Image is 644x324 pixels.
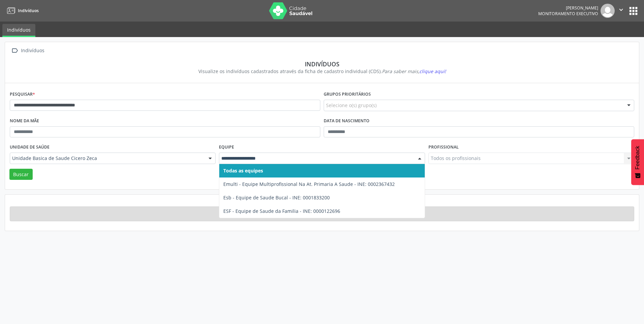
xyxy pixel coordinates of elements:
span: clique aqui! [419,68,446,74]
i:  [10,46,20,56]
label: Data de nascimento [324,116,369,126]
div: Indivíduos [14,60,630,68]
label: Unidade de saúde [10,142,50,153]
button: Buscar [9,169,33,180]
button:  [615,4,627,18]
span: Feedback [635,146,641,169]
label: Nome da mãe [10,116,39,126]
span: Todas as equipes [223,167,263,174]
i:  [617,6,625,13]
button: apps [627,5,639,17]
label: Pesquisar [10,89,35,100]
i: Para saber mais, [382,68,446,74]
div: Nenhum resultado encontrado. [10,206,634,221]
div: Visualize os indivíduos cadastrados através da ficha de cadastro individual (CDS). [14,68,630,75]
img: img [601,4,615,18]
span: Selecione o(s) grupo(s) [326,102,377,109]
a:  Indivíduos [10,46,45,56]
label: Equipe [219,142,234,153]
span: Emulti - Equipe Multiprofissional Na At. Primaria A Saude - INE: 0002367432 [223,181,395,187]
span: Monitoramento Executivo [538,11,598,17]
button: Feedback - Mostrar pesquisa [631,139,644,185]
div: [PERSON_NAME] [538,5,598,11]
label: Grupos prioritários [324,89,371,100]
a: Indivíduos [2,24,35,37]
a: Indivíduos [5,5,39,16]
label: Profissional [428,142,459,153]
span: Esb - Equipe de Saude Bucal - INE: 0001833200 [223,194,330,201]
span: Indivíduos [18,8,39,13]
div: Indivíduos [20,46,45,56]
span: ESF - Equipe de Saude da Familia - INE: 0000122696 [223,208,340,214]
span: Unidade Basica de Saude Cicero Zeca [12,155,202,162]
